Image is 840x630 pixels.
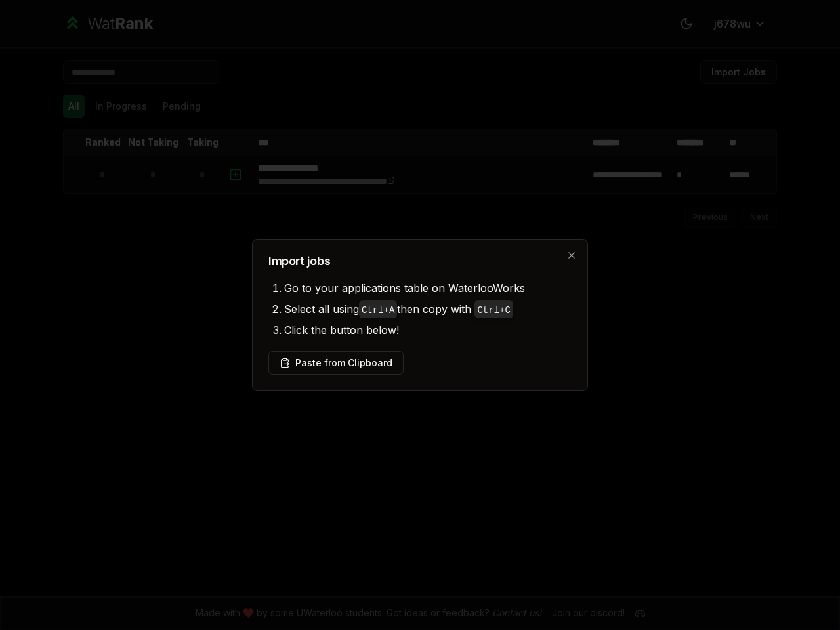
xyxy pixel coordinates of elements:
[284,299,572,320] li: Select all using then copy with
[362,305,394,316] code: Ctrl+ A
[477,305,510,316] code: Ctrl+ C
[268,255,572,267] h2: Import jobs
[284,320,572,341] li: Click the button below!
[448,282,525,295] a: WaterlooWorks
[284,278,572,299] li: Go to your applications table on
[268,351,404,375] button: Paste from Clipboard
